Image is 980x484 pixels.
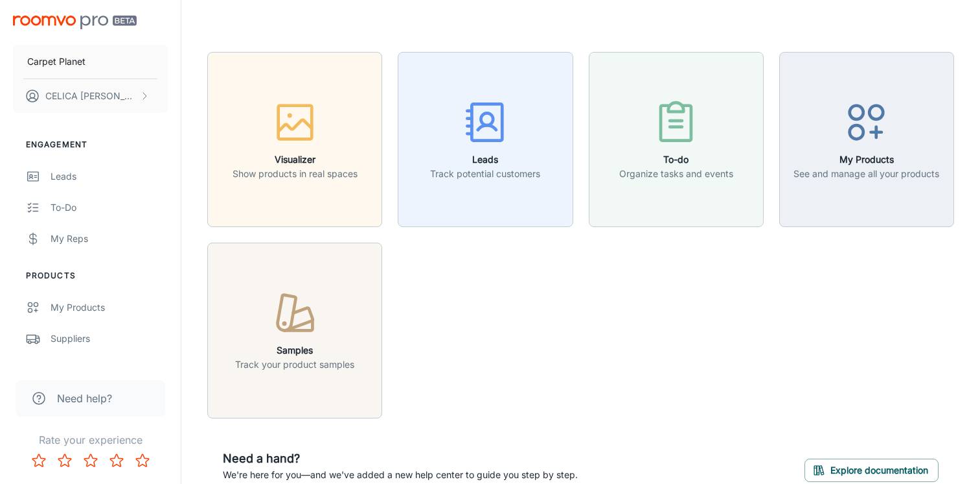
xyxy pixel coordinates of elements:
[779,132,954,145] a: My ProductsSee and manage all your products
[804,463,939,476] a: Explore documentation
[27,54,85,69] p: Carpet Planet
[207,243,382,418] button: SamplesTrack your product samples
[430,152,540,167] h6: Leads
[793,167,939,181] p: See and manage all your products
[51,200,168,215] div: To-do
[804,459,939,482] button: Explore documentation
[51,169,168,184] div: Leads
[57,391,112,406] span: Need help?
[10,432,170,448] p: Rate your experience
[51,232,168,246] div: My Reps
[589,132,764,145] a: To-doOrganize tasks and events
[779,52,954,227] button: My ProductsSee and manage all your products
[26,448,52,474] button: Rate 1 star
[619,167,733,181] p: Organize tasks and events
[619,152,733,167] h6: To-do
[398,132,573,145] a: LeadsTrack potential customers
[589,52,764,227] button: To-doOrganize tasks and events
[51,300,168,315] div: My Products
[235,357,354,372] p: Track your product samples
[223,450,578,468] h6: Need a hand?
[13,79,168,113] button: CELICA [PERSON_NAME]
[130,448,155,474] button: Rate 5 star
[78,448,104,474] button: Rate 3 star
[235,343,354,357] h6: Samples
[51,363,168,377] div: QR Codes
[207,323,382,336] a: SamplesTrack your product samples
[398,52,573,227] button: LeadsTrack potential customers
[793,152,939,167] h6: My Products
[13,16,137,29] img: Roomvo PRO Beta
[104,448,130,474] button: Rate 4 star
[233,167,358,181] p: Show products in real spaces
[233,152,358,167] h6: Visualizer
[45,89,137,103] p: CELICA [PERSON_NAME]
[430,167,540,181] p: Track potential customers
[52,448,78,474] button: Rate 2 star
[51,332,168,346] div: Suppliers
[223,468,578,482] p: We're here for you—and we've added a new help center to guide you step by step.
[207,52,382,227] button: VisualizerShow products in real spaces
[13,45,168,79] button: Carpet Planet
